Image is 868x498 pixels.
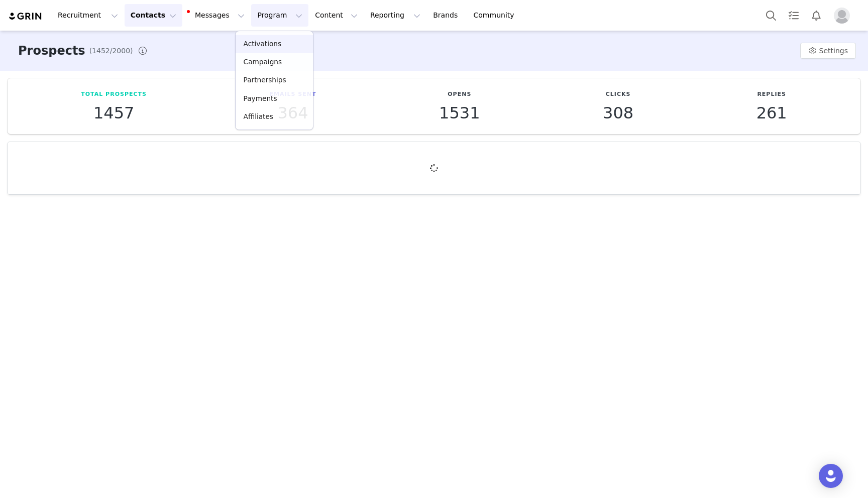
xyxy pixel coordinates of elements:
a: Tasks [783,4,805,27]
p: Clicks [603,90,633,99]
p: 308 [603,104,633,122]
button: Search [760,4,782,27]
h3: Prospects [18,42,85,60]
p: Partnerships [244,75,286,85]
img: placeholder-profile.jpg [834,8,850,24]
button: Recruitment [52,4,124,27]
p: Affiliates [244,111,273,121]
p: 1457 [81,104,147,122]
button: Contacts [125,4,182,27]
p: Payments [244,93,277,103]
p: 261 [756,104,787,122]
span: (1452/2000) [89,46,133,56]
button: Program [251,4,308,27]
button: Profile [828,8,860,24]
p: Campaigns [244,57,282,67]
a: Brands [427,4,467,27]
p: Activations [244,39,282,49]
button: Reporting [364,4,426,27]
button: Notifications [805,4,827,27]
p: Opens [439,90,480,99]
button: Messages [183,4,251,27]
a: Community [468,4,525,27]
p: Total Prospects [81,90,147,99]
img: grin logo [8,12,43,21]
p: 1531 [439,104,480,122]
p: Replies [756,90,787,99]
div: Open Intercom Messenger [819,464,843,488]
button: Content [309,4,364,27]
button: Settings [800,43,856,59]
